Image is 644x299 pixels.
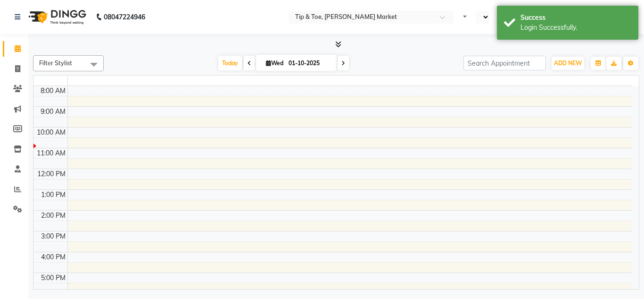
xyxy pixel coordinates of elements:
[24,4,89,30] img: logo
[554,60,582,67] span: ADD NEW
[35,169,67,179] div: 12:00 PM
[552,57,584,70] button: ADD NEW
[35,128,67,137] div: 10:00 AM
[264,60,286,67] span: Wed
[39,252,67,262] div: 4:00 PM
[39,211,67,221] div: 2:00 PM
[520,23,631,33] div: Login Successfully.
[286,56,333,70] input: 2025-10-01
[39,231,67,241] div: 3:00 PM
[39,190,67,200] div: 1:00 PM
[39,273,67,283] div: 5:00 PM
[104,4,145,30] b: 08047224946
[39,59,72,67] span: Filter Stylist
[463,56,546,70] input: Search Appointment
[39,107,67,117] div: 9:00 AM
[520,13,631,23] div: Success
[218,56,242,70] span: Today
[39,86,67,96] div: 8:00 AM
[35,148,67,158] div: 11:00 AM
